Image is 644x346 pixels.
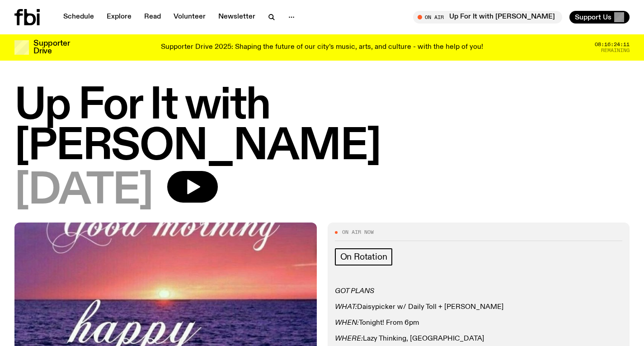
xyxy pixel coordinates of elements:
[335,335,623,343] p: Lazy Thinking, [GEOGRAPHIC_DATA]
[335,319,359,327] em: WHEN:
[168,11,211,24] a: Volunteer
[575,13,611,21] span: Support Us
[14,171,153,212] span: [DATE]
[33,40,70,55] h3: Supporter Drive
[342,230,374,235] span: On Air Now
[335,303,357,311] em: WHAT:
[335,248,393,265] a: On Rotation
[335,303,623,312] p: Daisypicker w/ Daily Toll + [PERSON_NAME]
[139,11,166,24] a: Read
[101,11,137,24] a: Explore
[335,319,623,327] p: Tonight! From 6pm
[340,252,387,262] span: On Rotation
[595,42,630,47] span: 08:16:24:11
[335,288,374,295] em: GOT PLANS
[569,11,630,24] button: Support Us
[601,48,630,53] span: Remaining
[213,11,261,24] a: Newsletter
[161,43,483,52] p: Supporter Drive 2025: Shaping the future of our city’s music, arts, and culture - with the help o...
[335,335,363,342] em: WHERE:
[58,11,99,24] a: Schedule
[413,11,562,24] button: On AirUp For It with [PERSON_NAME]
[14,86,630,167] h1: Up For It with [PERSON_NAME]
